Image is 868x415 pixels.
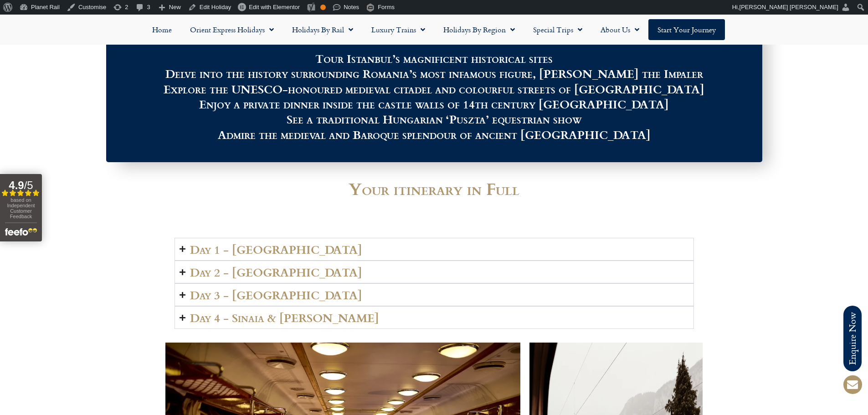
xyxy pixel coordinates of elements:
span: Edit with Elementor [249,4,300,10]
summary: Day 1 - [GEOGRAPHIC_DATA] [175,238,694,261]
a: Holidays by Region [434,19,524,40]
span: Tour Istanbul’s magnificent historical sites [315,50,553,67]
div: Accordion. Open links with Enter or Space, close with Escape, and navigate with Arrow Keys [175,238,694,329]
a: Start your Journey [648,19,725,40]
summary: Day 4 - Sinaia & [PERSON_NAME] [175,306,694,329]
a: Luxury Trains [362,19,434,40]
div: OK [320,5,326,10]
a: Holidays by Rail [283,19,362,40]
nav: Menu [5,19,863,40]
span: See a traditional Hungarian ‘Puszta’ equestrian show [287,110,582,128]
h2: Day 1 - [GEOGRAPHIC_DATA] [190,243,362,256]
span: Admire the medieval and Baroque splendour of ancient [GEOGRAPHIC_DATA] [218,126,651,143]
span: Enjoy a private dinner inside the castle walls of 14th century [GEOGRAPHIC_DATA] [199,95,669,113]
h2: Day 2 - [GEOGRAPHIC_DATA] [190,266,362,278]
h2: Your itinerary in Full [175,180,694,197]
a: Special Trips [524,19,591,40]
h2: Day 4 - Sinaia & [PERSON_NAME] [190,311,379,324]
h2: Day 3 - [GEOGRAPHIC_DATA] [190,288,362,301]
summary: Day 2 - [GEOGRAPHIC_DATA] [175,261,694,283]
a: About Us [591,19,648,40]
span: [PERSON_NAME] [PERSON_NAME] [740,4,838,10]
span: Explore the UNESCO-honoured medieval citadel and colourful streets of [GEOGRAPHIC_DATA] [164,80,704,97]
a: Orient Express Holidays [181,19,283,40]
span: Delve into the history surrounding Romania’s most infamous figure, [PERSON_NAME] the Impaler [165,65,703,82]
summary: Day 3 - [GEOGRAPHIC_DATA] [175,283,694,306]
a: Home [143,19,181,40]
